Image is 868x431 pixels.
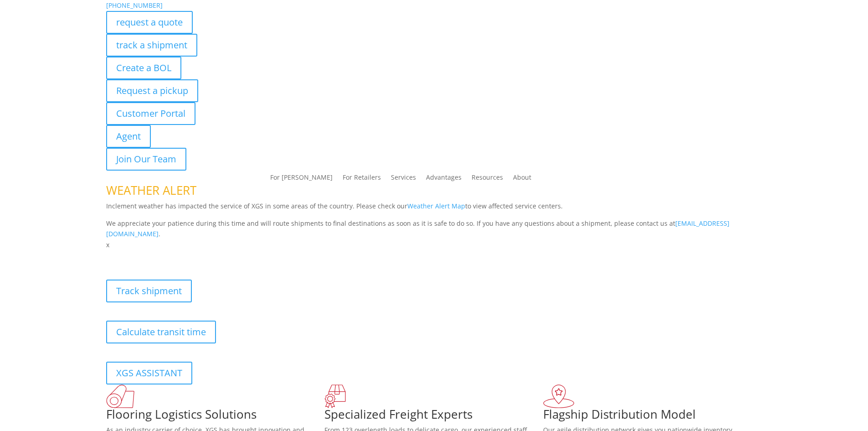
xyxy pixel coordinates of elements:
a: For [PERSON_NAME] [270,174,333,184]
a: Track shipment [106,280,192,302]
h1: Flooring Logistics Solutions [106,408,325,425]
a: track a shipment [106,34,197,57]
img: xgs-icon-flagship-distribution-model-red [543,384,575,408]
a: XGS ASSISTANT [106,362,192,384]
a: Resources [472,174,503,184]
a: For Retailers [343,174,381,184]
a: Services [391,174,416,184]
p: We appreciate your patience during this time and will route shipments to final destinations as so... [106,218,762,240]
a: Agent [106,125,151,148]
h1: Flagship Distribution Model [543,408,762,425]
p: Inclement weather has impacted the service of XGS in some areas of the country. Please check our ... [106,201,762,218]
img: xgs-icon-total-supply-chain-intelligence-red [106,384,134,408]
a: Weather Alert Map [407,202,465,210]
a: Customer Portal [106,102,195,125]
a: Create a BOL [106,57,181,79]
a: Join Our Team [106,148,186,171]
p: x [106,239,762,250]
a: About [513,174,531,184]
a: Calculate transit time [106,321,216,343]
a: Request a pickup [106,79,198,102]
a: Advantages [426,174,462,184]
a: [PHONE_NUMBER] [106,1,163,10]
b: Visibility, transparency, and control for your entire supply chain. [106,252,309,260]
h1: Specialized Freight Experts [324,408,543,425]
span: WEATHER ALERT [106,182,196,198]
a: request a quote [106,11,193,34]
img: xgs-icon-focused-on-flooring-red [324,384,346,408]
